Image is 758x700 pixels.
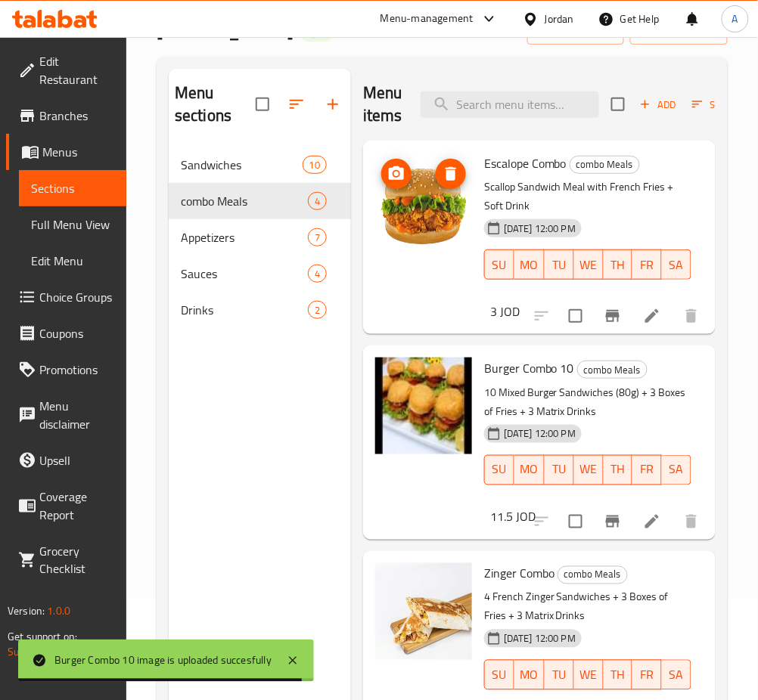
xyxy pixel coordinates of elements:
[6,442,126,479] a: Upsell
[491,664,508,686] span: SU
[375,153,472,249] img: Escalope Combo
[673,503,710,540] button: delete
[39,324,114,342] span: Coupons
[662,249,691,280] button: SA
[604,660,633,690] button: TH
[31,215,114,234] span: Full Menu View
[19,206,126,243] a: Full Menu View
[169,256,351,292] div: Sauces4
[634,93,682,116] span: Add item
[484,357,574,379] span: Burger Combo 10
[42,143,114,161] span: Menus
[309,194,326,209] span: 4
[498,426,582,441] span: [DATE] 12:00 PM
[31,252,114,270] span: Edit Menu
[484,588,691,626] p: 4 French Zinger Sandwiches + 3 Boxes of Fries + 3 Matrix Drinks
[381,159,412,189] button: upload picture
[632,660,662,690] button: FR
[574,249,604,280] button: WE
[484,660,514,690] button: SU
[595,298,631,334] button: Branch-specific-item
[6,279,126,315] a: Choice Groups
[436,159,466,189] button: delete image
[47,602,70,621] span: 1.0.0
[308,265,327,283] div: items
[604,249,633,280] button: TH
[39,488,114,524] span: Coverage Report
[8,602,45,621] span: Version:
[247,88,278,120] span: Select all sections
[181,192,308,210] div: combo Meals
[692,96,734,113] span: Sort
[490,301,520,322] h6: 3 JOD
[8,627,77,647] span: Get support on:
[545,249,574,280] button: TU
[484,383,691,421] p: 10 Mixed Burger Sandwiches (80g) + 3 Boxes of Fries + 3 Matrix Drinks
[595,503,631,540] button: Branch-specific-item
[39,361,114,379] span: Promotions
[574,455,604,485] button: WE
[6,98,126,134] a: Branches
[169,141,351,334] nav: Menu sections
[39,52,114,88] span: Edit Restaurant
[484,249,514,280] button: SU
[560,506,592,537] span: Select to update
[308,301,327,319] div: items
[732,11,738,27] span: A
[610,459,627,481] span: TH
[491,459,508,481] span: SU
[309,267,326,281] span: 4
[574,660,604,690] button: WE
[602,88,634,120] span: Select section
[638,96,679,113] span: Add
[181,228,308,246] span: Appetizers
[578,361,647,379] span: combo Meals
[604,455,633,485] button: TH
[643,513,661,531] a: Edit menu item
[6,479,126,533] a: Coverage Report
[375,358,472,454] img: Burger Combo 10
[31,179,114,197] span: Sections
[545,660,574,690] button: TU
[39,397,114,433] span: Menu disclaimer
[6,388,126,442] a: Menu disclaimer
[638,664,656,686] span: FR
[181,156,303,174] span: Sandwiches
[181,265,308,283] div: Sauces
[638,254,656,276] span: FR
[39,451,114,469] span: Upsell
[673,298,710,334] button: delete
[688,93,738,116] button: Sort
[580,459,598,481] span: WE
[8,643,104,662] a: Support.OpsPlatform
[580,254,598,276] span: WE
[6,533,126,587] a: Grocery Checklist
[638,459,656,481] span: FR
[6,352,126,388] a: Promotions
[181,301,308,319] div: Drinks
[169,183,351,219] div: combo Meals4
[520,459,539,481] span: MO
[484,455,514,485] button: SU
[19,170,126,206] a: Sections
[662,455,691,485] button: SA
[315,86,351,122] button: Add section
[610,664,627,686] span: TH
[520,254,539,276] span: MO
[278,86,315,122] span: Sort sections
[520,664,539,686] span: MO
[484,562,555,585] span: Zinger Combo
[491,254,508,276] span: SU
[668,254,685,276] span: SA
[484,152,567,175] span: Escalope Combo
[551,459,568,481] span: TU
[498,632,582,646] span: [DATE] 12:00 PM
[308,228,327,246] div: items
[662,660,691,690] button: SA
[175,82,256,127] h2: Menu sections
[551,664,568,686] span: TU
[558,566,627,584] span: combo Meals
[514,455,545,485] button: MO
[498,221,582,236] span: [DATE] 12:00 PM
